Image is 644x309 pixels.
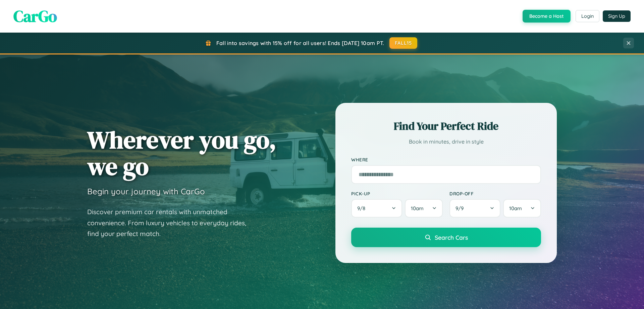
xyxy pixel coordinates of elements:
[351,119,541,133] h2: Find Your Perfect Ride
[351,137,541,147] p: Book in minutes, drive in style
[351,228,541,247] button: Search Cars
[87,206,255,239] p: Discover premium car rentals with unmatched convenience. From luxury vehicles to everyday rides, ...
[603,10,631,22] button: Sign Up
[357,205,369,211] span: 9 / 8
[351,199,402,218] button: 9/8
[13,5,57,27] span: CarGo
[389,37,418,49] button: FALL15
[87,186,205,196] h3: Begin your journey with CarGo
[87,126,276,180] h1: Wherever you go, we go
[503,199,541,218] button: 10am
[449,199,500,218] button: 9/9
[411,205,424,211] span: 10am
[405,199,443,218] button: 10am
[351,157,541,162] label: Where
[523,10,571,23] button: Become a Host
[351,191,443,196] label: Pick-up
[435,234,468,241] span: Search Cars
[455,205,467,211] span: 9 / 9
[509,205,522,211] span: 10am
[216,40,384,46] span: Fall into savings with 15% off for all users! Ends [DATE] 10am PT.
[576,10,599,22] button: Login
[449,191,541,196] label: Drop-off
